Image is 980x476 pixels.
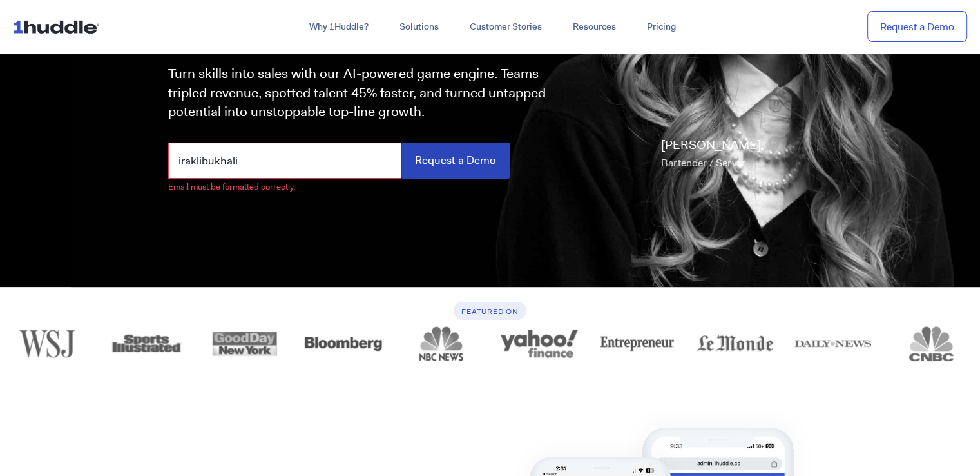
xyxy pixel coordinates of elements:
[490,326,588,361] div: 9 of 12
[886,326,976,361] img: logo_cnbc
[98,326,196,361] div: 5 of 12
[882,326,980,361] div: 1 of 12
[882,326,980,361] a: logo_cnbc
[401,143,510,178] input: Request a Demo
[102,326,192,361] img: logo_sports
[200,326,290,361] img: logo_goodday
[661,156,745,170] span: Bartender / Server
[588,326,686,361] div: 10 of 12
[294,326,392,361] a: logo_bloomberg
[557,15,631,39] a: Resources
[298,326,388,361] img: logo_bloomberg
[4,326,94,361] img: logo_wsj
[494,326,584,361] img: logo_yahoo
[784,326,882,361] div: 12 of 12
[168,64,557,121] p: Turn skills into sales with our AI-powered game engine. Teams tripled revenue, spotted talent 45%...
[686,326,784,361] div: 11 of 12
[686,326,784,361] a: logo_lemonde
[196,326,294,361] a: logo_goodday
[588,326,686,361] a: logo_entrepreneur
[294,326,392,361] div: 7 of 12
[690,326,780,361] img: logo_lemonde
[867,11,967,43] a: Request a Demo
[592,326,682,361] img: logo_entrepreneur
[396,326,486,361] img: logo_nbc
[788,326,878,361] img: logo_dailynews
[631,15,691,39] a: Pricing
[196,326,294,361] div: 6 of 12
[13,14,105,39] img: ...
[454,302,526,321] h6: Featured On
[294,15,384,39] a: Why 1Huddle?
[392,326,490,361] a: logo_nbc
[168,143,401,178] input: Business Email*
[168,181,295,193] label: Email must be formatted correctly.
[392,326,490,361] div: 8 of 12
[454,15,557,39] a: Customer Stories
[490,326,588,361] a: logo_yahoo
[384,15,454,39] a: Solutions
[661,136,761,172] p: [PERSON_NAME]
[98,326,196,361] a: logo_sports
[784,326,882,361] a: logo_dailynews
